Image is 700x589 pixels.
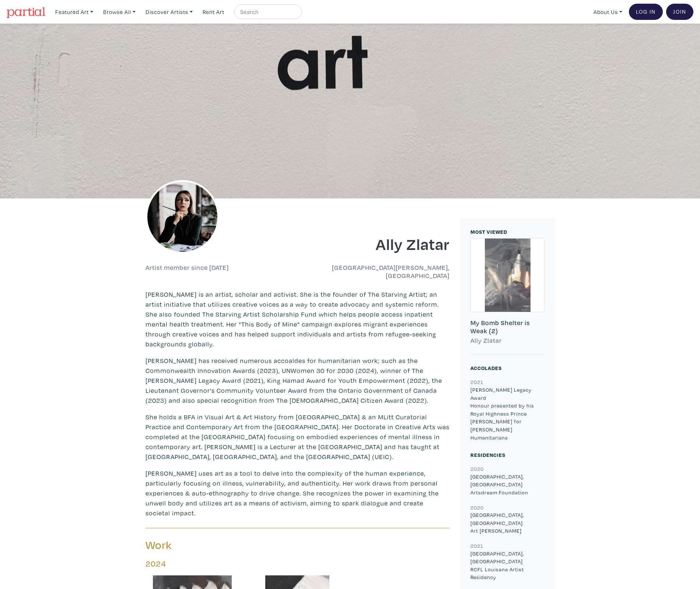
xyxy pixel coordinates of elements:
h5: 2024 [146,559,449,569]
p: [GEOGRAPHIC_DATA], [GEOGRAPHIC_DATA] Art [PERSON_NAME] [470,511,545,535]
input: Search [239,7,295,17]
p: [PERSON_NAME] is an artist, scholar and activist. She is the founder of The Starving Artist; an a... [146,289,449,349]
small: Residencies [470,451,505,458]
h6: Artist member since [DATE] [146,264,229,272]
small: 2021 [470,542,483,549]
small: Accolades [470,364,502,371]
p: [GEOGRAPHIC_DATA], [GEOGRAPHIC_DATA] RCFL Louisana Artist Residency [470,550,545,581]
a: My Bomb Shelter is Weak (2) Ally Zlatar [470,238,545,355]
h6: My Bomb Shelter is Weak (2) [470,319,545,335]
h3: Work [146,538,292,552]
a: Discover Artists [142,4,196,20]
a: Log In [629,4,663,20]
img: phpThumb.php [146,180,219,254]
p: [PERSON_NAME] has received numerous accoaldes for humanitarian work; such as the Commonwealth Inn... [146,356,449,405]
a: Join [666,4,693,20]
p: [PERSON_NAME] Legacy Award Honour presented by his Royal Highness Prince [PERSON_NAME] for [PERSO... [470,386,545,441]
h6: Ally Zlatar [470,336,545,345]
p: [GEOGRAPHIC_DATA], [GEOGRAPHIC_DATA] Artsdream Foundation [470,473,545,497]
h6: [GEOGRAPHIC_DATA][PERSON_NAME], [GEOGRAPHIC_DATA] [303,264,450,279]
a: Rent Art [199,4,228,20]
small: 2020 [470,465,484,472]
a: Browse All [100,4,139,20]
small: 2020 [470,504,484,511]
small: MOST VIEWED [470,228,507,235]
small: 2021 [470,378,483,385]
a: About Us [590,4,626,20]
p: She holds a BFA in Visual Art & Art History from [GEOGRAPHIC_DATA] & an MLitt Curatorial Practice... [146,412,449,462]
a: Featured Art [52,4,97,20]
p: [PERSON_NAME] uses art as a tool to delve into the complexity of the human experience, particular... [146,468,449,518]
h1: Ally Zlatar [303,234,450,254]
